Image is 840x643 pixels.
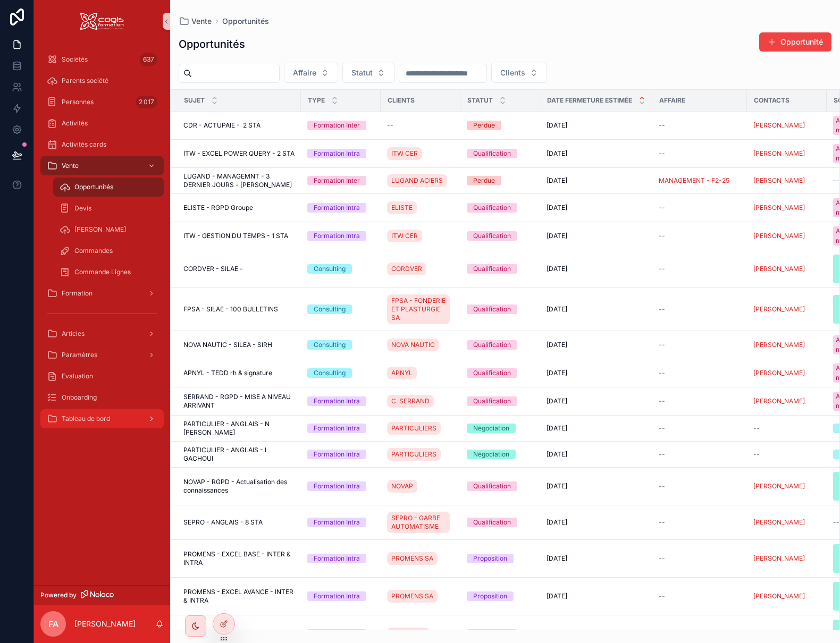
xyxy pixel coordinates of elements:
[500,67,525,78] span: Clients
[183,341,272,349] span: NOVA NAUTIC - SILEA - SIRH
[183,478,295,495] a: NOVAP - RGPD - Actualisation des connaissances
[547,204,646,212] a: [DATE]
[753,554,820,563] a: [PERSON_NAME]
[314,591,360,601] div: Formation Intra
[473,424,509,433] div: Négociation
[191,16,212,27] span: Vente
[759,32,831,52] a: Opportunité
[387,174,447,187] a: LUGAND ACIERS
[473,554,507,563] div: Proposition
[53,177,164,197] a: Opportunités
[183,393,295,410] a: SERRAND - RGPD - MISE A NIVEAU ARRIVANT
[34,43,170,442] div: scrollable content
[387,292,454,326] a: FPSA - FONDERIE ET PLASTURGIE SA
[659,554,741,563] a: --
[307,304,374,314] a: Consulting
[659,518,741,527] a: --
[183,121,261,130] span: CDR - ACTUPAIE - 2 STA
[40,591,77,599] span: Powered by
[391,554,433,563] span: PROMENS SA
[284,63,338,83] button: Select Button
[753,204,805,212] a: [PERSON_NAME]
[314,368,346,378] div: Consulting
[391,369,413,377] span: APNYL
[53,199,164,218] a: Devis
[40,388,164,407] a: Onboarding
[40,71,164,90] a: Parents société
[467,176,534,185] a: Perdue
[467,424,534,433] a: Négociation
[183,550,295,567] span: PROMENS - EXCEL BASE - INTER & INTRA
[183,265,295,273] a: CORDVER - SILAE -
[467,481,534,491] a: Qualification
[753,149,805,158] span: [PERSON_NAME]
[183,341,295,349] a: NOVA NAUTIC - SILEA - SIRH
[547,121,646,130] a: [DATE]
[307,481,374,491] a: Formation Intra
[183,121,295,130] a: CDR - ACTUPAIE - 2 STA
[307,149,374,158] a: Formation Intra
[391,341,435,349] span: NOVA NAUTIC
[387,395,434,408] a: C. SERRAND
[183,420,295,437] a: PARTICULIER - ANGLAIS - N [PERSON_NAME]
[753,369,805,377] a: [PERSON_NAME]
[183,204,295,212] a: ELISTE - RGPD Groupe
[547,369,646,377] a: [DATE]
[467,396,534,406] a: Qualification
[40,92,164,112] a: Personnes2 017
[183,232,288,240] span: ITW - GESTION DU TEMPS - 1 STA
[140,53,157,66] div: 637
[314,264,346,274] div: Consulting
[547,204,567,212] span: [DATE]
[833,518,839,527] span: --
[387,145,454,162] a: ITW CER
[62,119,88,128] span: Activités
[547,265,646,273] a: [DATE]
[183,369,295,377] a: APNYL - TEDD rh & signature
[473,176,495,185] div: Perdue
[40,324,164,343] a: Articles
[183,265,243,273] span: CORDVER - SILAE -
[387,422,441,435] a: PARTICULIERS
[307,450,374,459] a: Formation Intra
[387,336,454,353] a: NOVA NAUTIC
[659,176,741,185] a: MANAGEMENT - F2-25
[387,448,441,461] a: PARTICULIERS
[307,176,374,185] a: Formation Inter
[74,268,131,276] span: Commande Lignes
[659,176,729,185] span: MANAGEMENT - F2-25
[307,518,374,527] a: Formation Intra
[391,176,443,185] span: LUGAND ACIERS
[391,514,446,531] span: SEPRO - GARBE AUTOMATISME
[753,369,820,377] a: [PERSON_NAME]
[659,121,741,130] a: --
[473,481,511,491] div: Qualification
[753,518,805,527] span: [PERSON_NAME]
[753,341,805,349] span: [PERSON_NAME]
[659,265,665,273] span: --
[659,369,741,377] a: --
[753,232,805,240] a: [PERSON_NAME]
[659,450,741,459] a: --
[467,591,534,601] a: Proposition
[314,424,360,433] div: Formation Intra
[753,265,820,273] a: [PERSON_NAME]
[387,367,417,379] a: APNYL
[547,554,567,563] span: [DATE]
[547,482,646,490] a: [DATE]
[40,367,164,386] a: Evaluation
[314,396,360,406] div: Formation Intra
[753,450,820,459] a: --
[307,231,374,241] a: Formation Intra
[387,480,417,493] a: NOVAP
[80,13,124,30] img: App logo
[62,77,108,85] span: Parents société
[351,67,373,78] span: Statut
[659,341,741,349] a: --
[387,227,454,244] a: ITW CER
[307,264,374,274] a: Consulting
[547,450,567,459] span: [DATE]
